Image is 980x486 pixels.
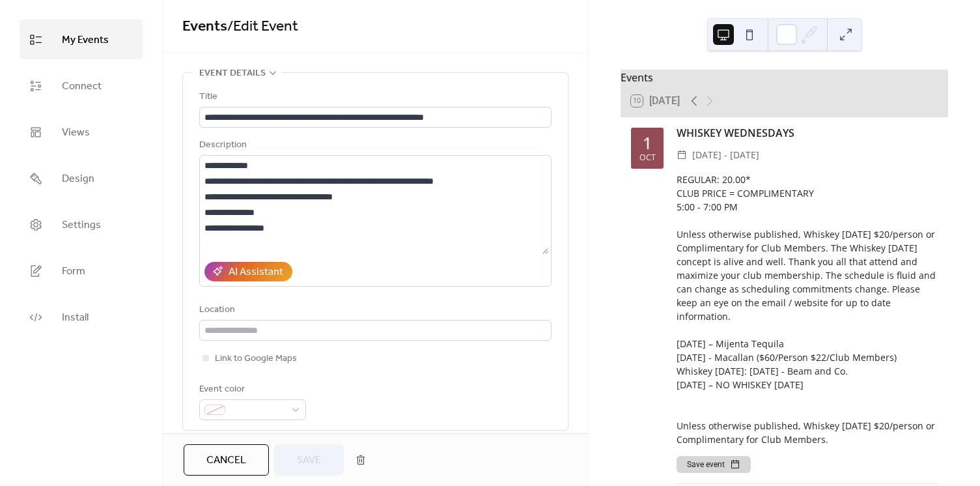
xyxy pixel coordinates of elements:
[215,351,297,367] span: Link to Google Maps
[182,12,227,41] a: Events
[20,251,143,291] a: Form
[62,76,102,96] span: Connect
[677,173,938,446] div: REGULAR: 20.00* CLUB PRICE = COMPLIMENTARY 5:00 - 7:00 PM Unless otherwise published, Whiskey [DA...
[677,125,938,141] div: WHISKEY WEDNESDAYS
[184,444,269,476] button: Cancel
[639,154,656,162] div: Oct
[62,215,101,235] span: Settings
[62,122,90,143] span: Views
[199,137,549,153] div: Description
[229,264,283,280] div: AI Assistant
[621,70,948,85] div: Events
[20,66,143,106] a: Connect
[62,169,94,189] span: Design
[199,302,549,318] div: Location
[20,158,143,198] a: Design
[199,382,303,397] div: Event color
[20,297,143,337] a: Install
[677,147,687,163] div: ​
[199,66,266,81] span: Event details
[227,12,298,41] span: / Edit Event
[206,453,246,468] span: Cancel
[62,261,85,281] span: Form
[20,112,143,152] a: Views
[20,205,143,244] a: Settings
[62,30,109,50] span: My Events
[677,456,751,473] button: Save event
[20,20,143,59] a: My Events
[643,135,652,151] div: 1
[692,147,759,163] span: [DATE] - [DATE]
[199,89,549,105] div: Title
[62,307,89,328] span: Install
[204,262,292,281] button: AI Assistant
